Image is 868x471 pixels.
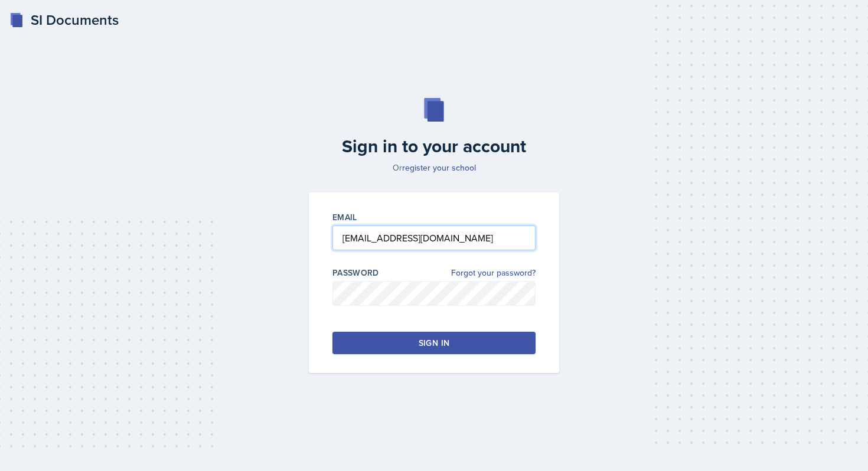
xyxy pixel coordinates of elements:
[451,267,536,279] a: Forgot your password?
[332,332,536,354] button: Sign in
[332,267,379,279] label: Password
[419,337,449,349] div: Sign in
[332,225,536,250] input: Email
[302,162,566,174] p: Or
[9,9,119,31] a: SI Documents
[402,162,476,174] a: register your school
[302,136,566,157] h2: Sign in to your account
[332,211,357,223] label: Email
